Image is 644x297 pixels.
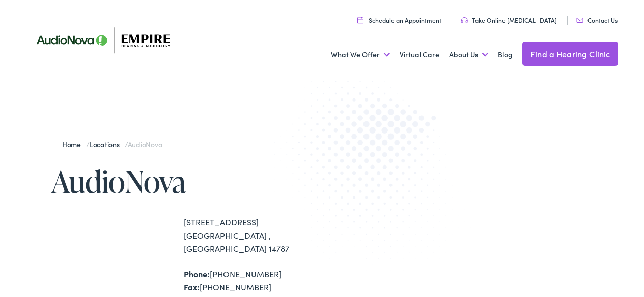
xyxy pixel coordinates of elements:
strong: Phone: [184,268,210,279]
span: AudioNova [128,139,162,149]
a: Virtual Care [400,36,439,74]
span: / / [62,139,162,149]
strong: Fax: [184,281,200,292]
img: utility icon [576,18,583,23]
img: utility icon [357,17,363,23]
a: Take Online [MEDICAL_DATA] [461,16,557,24]
a: Schedule an Appointment [357,16,441,24]
a: Home [62,139,86,149]
a: Blog [498,36,513,74]
a: Contact Us [576,16,618,24]
a: About Us [449,36,488,74]
a: Locations [90,139,125,149]
img: utility icon [461,17,468,23]
h1: AudioNova [51,164,322,198]
a: What We Offer [331,36,390,74]
div: [PHONE_NUMBER] [PHONE_NUMBER] [184,268,322,293]
a: Find a Hearing Clinic [522,42,618,66]
div: [STREET_ADDRESS] [GEOGRAPHIC_DATA] , [GEOGRAPHIC_DATA] 14787 [184,216,322,255]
